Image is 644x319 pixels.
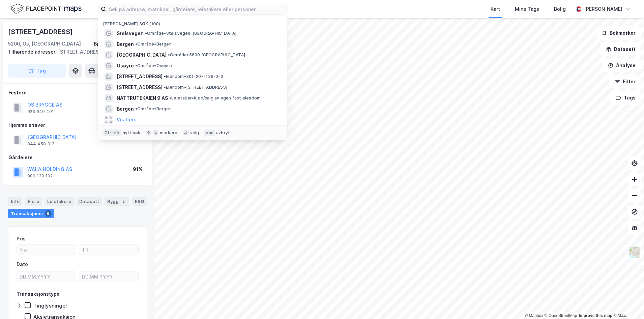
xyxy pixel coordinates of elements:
[8,40,81,48] div: 5200, Os, [GEOGRAPHIC_DATA]
[164,74,223,79] span: Eiendom • 301-207-136-0-0
[169,95,171,100] span: •
[515,5,539,13] div: Mine Tags
[610,287,644,319] iframe: Chat Widget
[98,16,287,28] div: [PERSON_NAME] søk (100)
[117,72,163,81] span: [STREET_ADDRESS]
[135,63,172,68] span: Område • Osøyro
[160,130,177,136] div: markere
[17,244,76,255] input: Fra
[554,5,566,13] div: Bolig
[33,302,67,309] div: Tinglysninger
[169,95,261,101] span: Leietaker • Kjøp/salg av egen fast eiendom
[8,49,58,55] span: Tilhørende adresser:
[584,5,622,13] div: [PERSON_NAME]
[135,106,172,112] span: Område • Bergen
[628,246,641,259] img: Z
[609,75,641,88] button: Filter
[17,260,28,268] div: Dato
[8,48,142,56] div: [STREET_ADDRESS]
[25,197,42,206] div: Eiere
[135,106,137,111] span: •
[8,153,147,162] div: Gårdeiere
[145,31,147,36] span: •
[579,313,612,318] a: Improve this map
[132,197,147,206] div: ESG
[600,42,641,56] button: Datasett
[135,41,137,47] span: •
[117,62,134,70] span: Osøyro
[45,197,74,206] div: Leietakere
[545,313,577,318] a: OpenStreetMap
[17,271,76,282] input: DD.MM.YYYY
[79,271,138,282] input: DD.MM.YYYY
[610,91,641,105] button: Tags
[610,287,644,319] div: Kontrollprogram for chat
[105,197,129,206] div: Bygg
[27,141,54,147] div: 844 458 312
[120,198,127,205] div: 2
[17,235,26,243] div: Pris
[168,52,170,57] span: •
[117,105,134,113] span: Bergen
[190,130,199,136] div: velg
[491,5,500,13] div: Kart
[117,29,144,37] span: Stølsvegen
[135,41,172,47] span: Område • Bergen
[17,290,60,298] div: Transaksjonstype
[103,129,121,136] div: Ctrl + k
[11,3,82,15] img: logo.f888ab2527a4732fd821a326f86c7f29.svg
[106,4,286,14] input: Søk på adresse, matrikkel, gårdeiere, leietakere eller personer
[8,209,54,218] div: Transaksjoner
[77,197,102,206] div: Datasett
[123,130,141,136] div: nytt søk
[117,116,137,124] button: Vis flere
[45,210,52,217] div: 6
[164,85,227,90] span: Eiendom • [STREET_ADDRESS]
[164,74,166,79] span: •
[145,31,236,36] span: Område • Stølsvegen, [GEOGRAPHIC_DATA]
[117,40,134,48] span: Bergen
[27,173,53,179] div: 989 130 102
[94,40,147,48] div: Bjørnafjorden, 52/478
[8,197,22,206] div: Info
[135,63,137,68] span: •
[602,59,641,72] button: Analyse
[117,94,168,102] span: NATTRUTEKAIEN 9 AS
[133,165,143,173] div: 91%
[8,64,66,78] button: Tag
[8,89,147,97] div: Festere
[117,51,167,59] span: [GEOGRAPHIC_DATA]
[596,26,641,40] button: Bokmerker
[8,121,147,129] div: Hjemmelshaver
[168,52,245,58] span: Område • 5600 [GEOGRAPHIC_DATA]
[79,244,138,255] input: Til
[117,83,163,91] span: [STREET_ADDRESS]
[164,85,166,90] span: •
[204,129,215,136] div: esc
[8,26,74,37] div: [STREET_ADDRESS]
[216,130,230,136] div: avbryt
[27,109,54,114] div: 923 640 401
[525,313,543,318] a: Mapbox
